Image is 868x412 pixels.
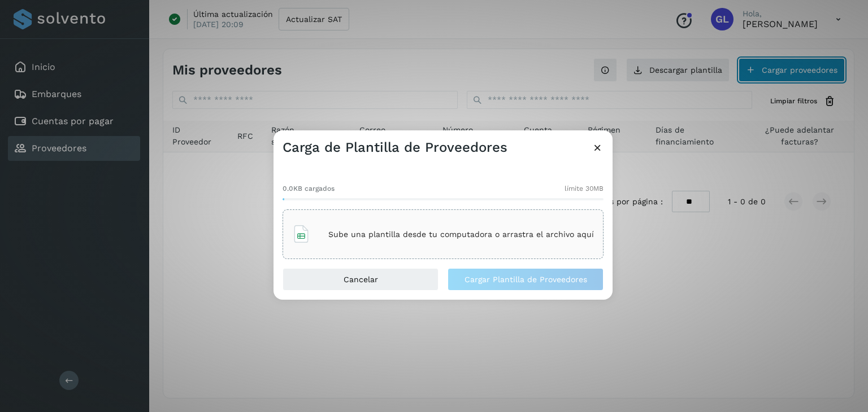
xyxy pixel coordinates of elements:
[465,275,587,283] span: Cargar Plantilla de Proveedores
[283,268,439,291] button: Cancelar
[283,139,507,156] h3: Carga de Plantilla de Proveedores
[328,230,594,239] p: Sube una plantilla desde tu computadora o arrastra el archivo aquí
[448,268,604,291] button: Cargar Plantilla de Proveedores
[565,183,604,194] span: límite 30MB
[344,275,378,283] span: Cancelar
[283,183,335,194] span: 0.0KB cargados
